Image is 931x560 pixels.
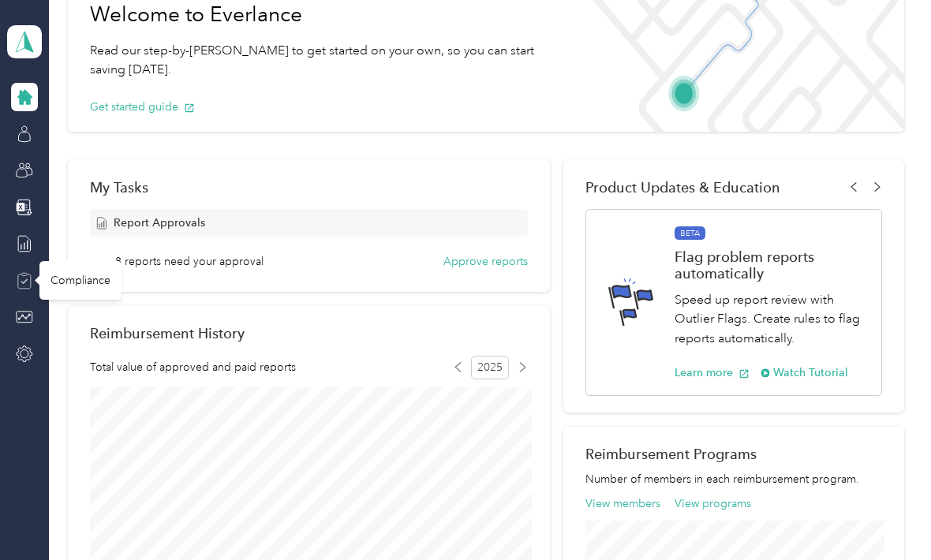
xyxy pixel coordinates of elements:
[90,2,538,28] h1: Welcome to Everlance
[90,359,296,375] span: Total value of approved and paid reports
[761,364,848,381] button: Watch Tutorial
[585,446,881,462] h2: Reimbursement Programs
[90,179,528,196] div: My Tasks
[675,495,751,512] button: View programs
[90,325,245,342] h2: Reimbursement History
[443,253,528,270] button: Approve reports
[585,179,780,196] span: Product Updates & Education
[115,253,264,270] span: 8 reports need your approval
[585,471,881,487] p: Number of members in each reimbursement program.
[90,99,195,115] button: Get started guide
[675,248,864,282] h1: Flag problem reports automatically
[114,215,205,231] span: Report Approvals
[90,41,538,80] p: Read our step-by-[PERSON_NAME] to get started on your own, so you can start saving [DATE].
[471,356,509,379] span: 2025
[675,226,705,241] span: BETA
[675,364,750,381] button: Learn more
[585,495,660,512] button: View members
[675,290,864,349] p: Speed up report review with Outlier Flags. Create rules to flag reports automatically.
[843,472,931,560] iframe: Everlance-gr Chat Button Frame
[39,261,122,300] div: Compliance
